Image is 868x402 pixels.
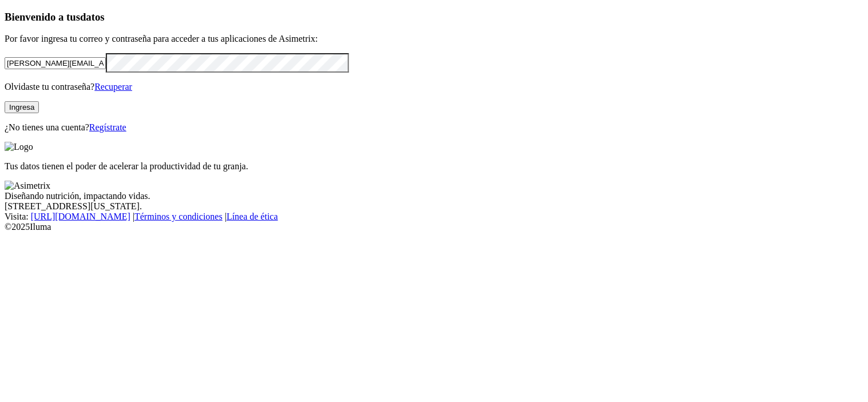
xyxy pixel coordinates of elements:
a: [URL][DOMAIN_NAME] [31,212,130,221]
div: © 2025 Iluma [5,222,863,232]
img: Asimetrix [5,181,50,191]
p: Olvidaste tu contraseña? [5,82,863,92]
div: Visita : | | [5,212,863,222]
div: [STREET_ADDRESS][US_STATE]. [5,201,863,212]
p: Por favor ingresa tu correo y contraseña para acceder a tus aplicaciones de Asimetrix: [5,34,863,44]
a: Términos y condiciones [134,212,223,221]
div: Diseñando nutrición, impactando vidas. [5,191,863,201]
span: datos [80,11,105,23]
img: Logo [5,142,33,152]
button: Ingresa [5,101,39,113]
a: Regístrate [89,122,126,132]
p: Tus datos tienen el poder de acelerar la productividad de tu granja. [5,161,863,172]
a: Recuperar [94,82,132,91]
input: Tu correo [5,57,106,69]
a: Línea de ética [227,212,278,221]
p: ¿No tienes una cuenta? [5,122,863,133]
h3: Bienvenido a tus [5,11,863,23]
